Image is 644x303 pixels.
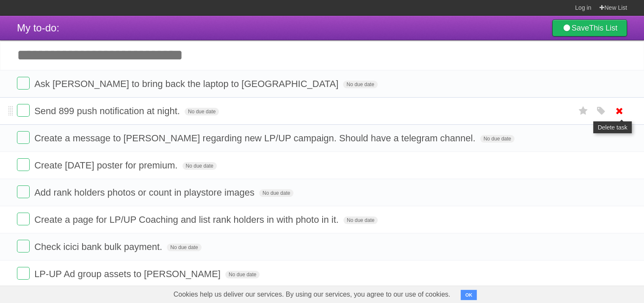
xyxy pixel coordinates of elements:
[17,77,30,90] label: Done
[17,131,30,144] label: Done
[165,286,459,303] span: Cookies help us deliver our services. By using our services, you agree to our use of cookies.
[343,81,377,88] span: No due date
[17,240,30,252] label: Done
[34,106,182,116] span: Send 899 push notification at night.
[34,269,223,279] span: LP-UP Ad group assets to [PERSON_NAME]
[182,162,217,170] span: No due date
[34,133,478,143] span: Create a message to [PERSON_NAME] regarding new LP/UP campaign. Should have a telegram channel.
[17,213,30,225] label: Done
[34,214,341,225] span: Create a page for LP/UP Coaching and list rank holders in with photo in it.
[34,187,257,198] span: Add rank holders photos or count in playstore images
[552,20,627,36] a: SaveThis List
[167,244,201,251] span: No due date
[343,216,378,224] span: No due date
[185,108,219,115] span: No due date
[34,241,164,252] span: Check icici bank bulk payment.
[17,267,30,280] label: Done
[259,189,293,197] span: No due date
[225,271,260,278] span: No due date
[17,158,30,171] label: Done
[17,22,59,34] span: My to-do:
[589,24,617,32] b: This List
[17,185,30,198] label: Done
[575,104,591,118] label: Star task
[34,160,180,171] span: Create [DATE] poster for premium.
[461,290,477,300] button: OK
[17,104,30,117] label: Done
[34,79,340,89] span: Ask [PERSON_NAME] to bring back the laptop to [GEOGRAPHIC_DATA]
[480,135,514,143] span: No due date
